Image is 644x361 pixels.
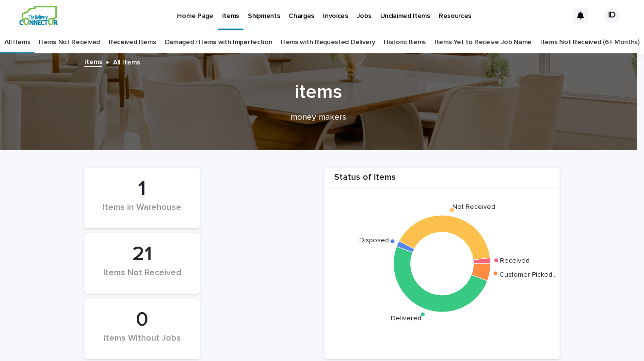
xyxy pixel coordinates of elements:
[39,31,99,54] a: Items Not Received
[324,173,560,188] div: Status of Items
[391,315,421,322] text: Delivered
[81,80,556,104] h1: items
[84,56,102,67] a: Items
[109,31,156,54] a: Received Items
[384,31,426,54] a: Historic Items
[452,204,495,210] text: Not Received
[101,333,183,354] div: Items Without Jobs
[4,31,30,54] a: All Items
[113,56,140,67] p: All Items
[19,6,58,25] img: aCWQmA6OSGG0Kwt8cj3c
[499,271,557,278] text: Customer Picked…
[101,177,183,201] div: 1
[101,242,183,267] div: 21
[604,8,620,23] div: ID
[281,31,375,54] a: Items with Requested Delivery
[101,203,183,223] div: Items in Warehouse
[125,112,513,123] p: money makers
[540,31,640,54] a: Items Not Received (6+ Months)
[359,236,389,243] text: Disposed
[101,268,183,288] div: Items Not Received
[435,31,531,54] a: Items Yet to Receive Job Name
[101,308,183,332] div: 0
[500,257,530,264] text: Received
[165,31,273,54] a: Damaged / Items with Imperfection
